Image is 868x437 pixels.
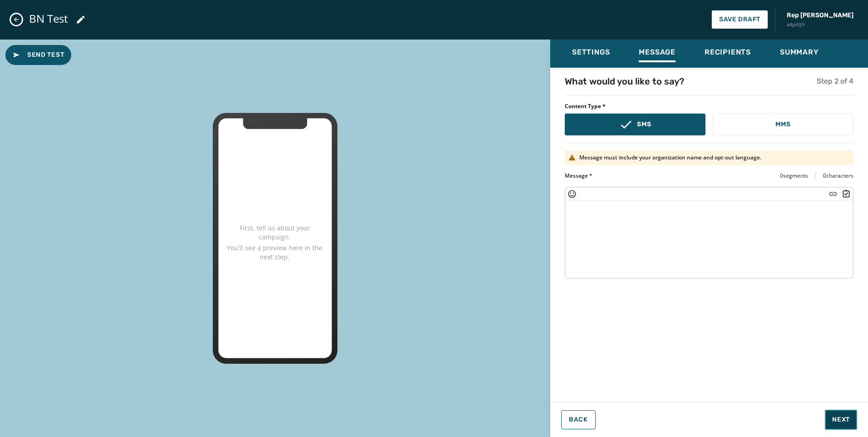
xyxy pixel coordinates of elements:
[780,172,808,179] span: 0 segments
[579,154,761,161] p: Message must include your organization name and opt-out language.
[565,43,617,64] button: Settings
[713,114,853,135] button: MMS
[637,120,651,129] p: SMS
[825,410,857,430] button: Next
[561,410,596,429] button: Back
[829,189,838,199] button: Insert Short Link
[719,16,760,23] span: Save Draft
[780,48,819,57] span: Summary
[565,75,684,88] h4: What would you like to say?
[787,11,853,20] span: Rep [PERSON_NAME]
[775,120,790,129] p: MMS
[639,48,676,57] span: Message
[842,189,851,199] button: Insert Survey
[565,114,705,135] button: SMS
[705,48,751,57] span: Recipients
[572,48,610,57] span: Settings
[631,43,683,64] button: Message
[711,10,768,29] button: Save Draft
[697,43,758,64] button: Recipients
[823,172,853,179] span: 0 characters
[223,223,326,242] p: First, tell us about your campaign.
[565,103,853,110] span: Content Type *
[773,43,826,64] button: Summary
[567,189,577,199] button: Insert Emoji
[569,416,588,423] span: Back
[565,172,592,179] label: Message *
[817,76,853,87] h5: Step 2 of 4
[787,21,853,29] span: a4pdijfr
[223,243,326,262] p: You'll see a preview here in the next step.
[832,415,850,424] span: Next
